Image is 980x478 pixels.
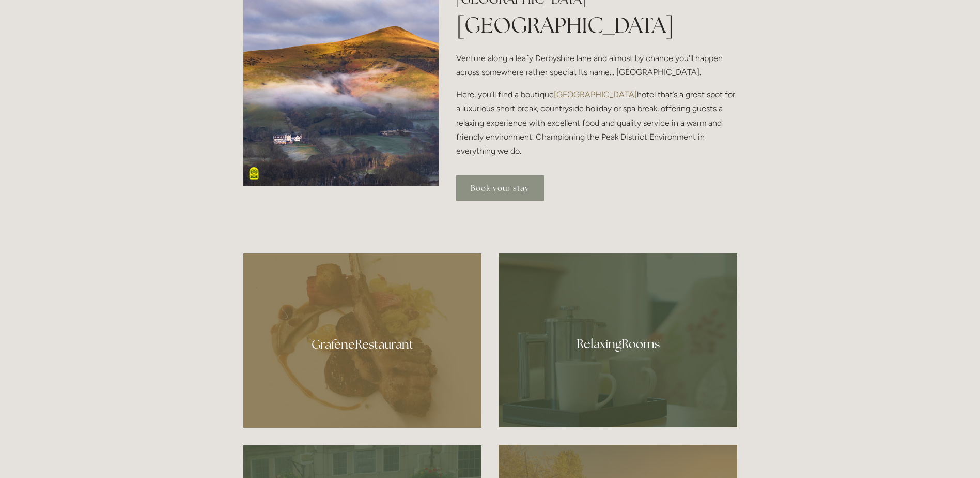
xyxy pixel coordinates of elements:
a: [GEOGRAPHIC_DATA] [554,89,637,99]
p: Venture along a leafy Derbyshire lane and almost by chance you'll happen across somewhere rather ... [456,51,737,79]
a: Cutlet and shoulder of Cabrito goat, smoked aubergine, beetroot terrine, savoy cabbage, melting b... [243,253,481,428]
p: Here, you’ll find a boutique hotel that’s a great spot for a luxurious short break, countryside h... [456,87,737,158]
a: photo of a tea tray and its cups, Losehill House [499,253,737,427]
h1: [GEOGRAPHIC_DATA] [456,10,737,40]
a: Book your stay [456,175,544,201]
